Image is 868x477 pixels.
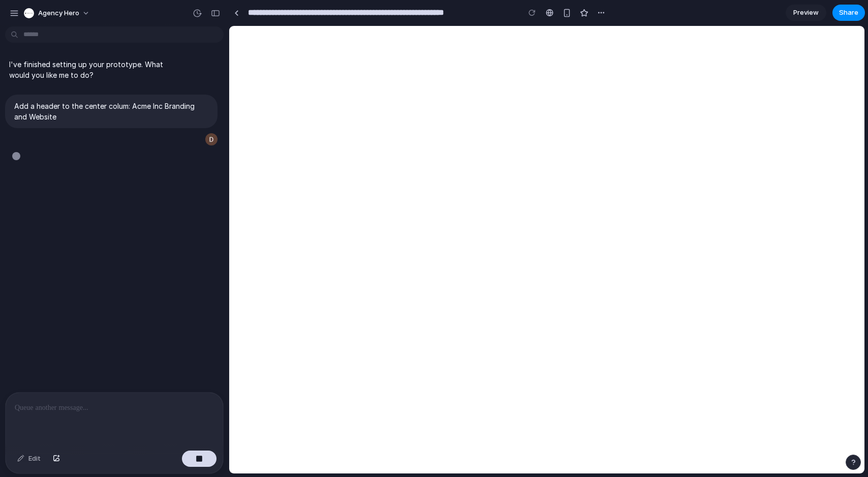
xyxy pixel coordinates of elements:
a: Preview [786,5,826,21]
span: Preview [793,8,819,18]
p: I've finished setting up your prototype. What would you like me to do? [9,59,179,80]
button: Agency Hero [20,5,95,21]
p: Add a header to the center colum: Acme Inc Branding and Website [14,101,208,122]
span: Share [839,8,858,18]
button: Share [832,5,865,21]
span: Agency Hero [38,8,79,18]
